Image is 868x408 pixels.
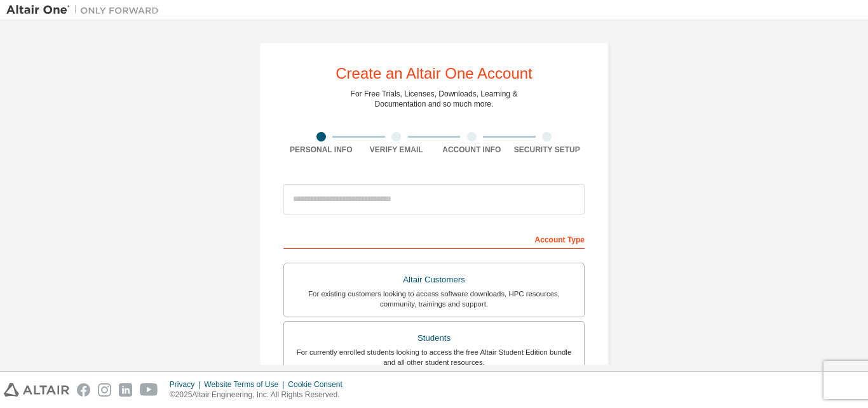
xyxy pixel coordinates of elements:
[510,145,585,155] div: Security Setup
[170,390,350,400] p: © 2025 Altair Engineering, Inc. All Rights Reserved.
[434,145,510,155] div: Account Info
[288,379,349,390] div: Cookie Consent
[292,329,576,347] div: Students
[336,66,532,81] div: Create an Altair One Account
[204,379,288,390] div: Website Terms of Use
[170,379,204,390] div: Privacy
[283,228,585,249] div: Account Type
[77,383,90,397] img: facebook.svg
[6,4,165,16] img: Altair One
[351,89,518,109] div: For Free Trials, Licenses, Downloads, Learning & Documentation and so much more.
[359,145,435,155] div: Verify Email
[98,383,111,397] img: instagram.svg
[292,289,576,309] div: For existing customers looking to access software downloads, HPC resources, community, trainings ...
[119,383,132,397] img: linkedin.svg
[4,383,69,397] img: altair_logo.svg
[283,145,359,155] div: Personal Info
[140,383,158,397] img: youtube.svg
[292,347,576,367] div: For currently enrolled students looking to access the free Altair Student Edition bundle and all ...
[292,271,576,289] div: Altair Customers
